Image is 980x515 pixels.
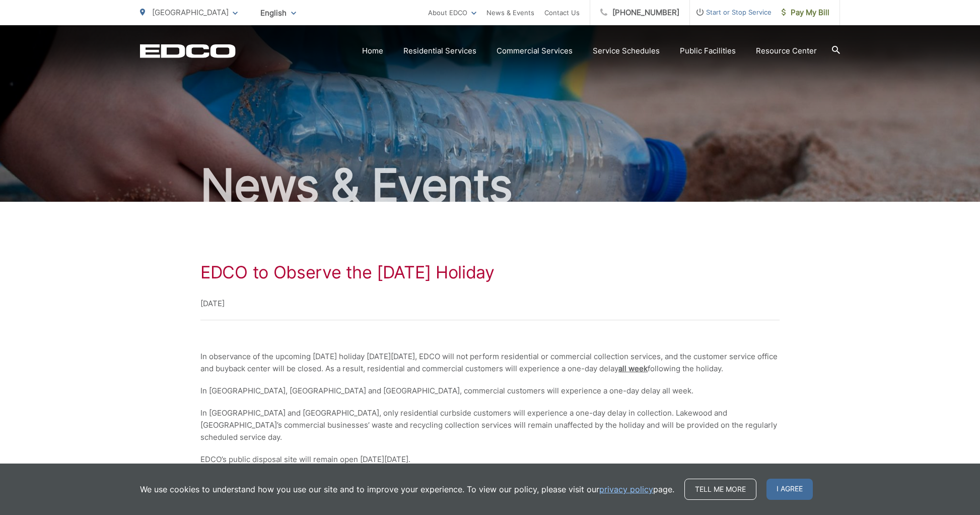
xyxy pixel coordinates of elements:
a: Public Facilities [680,45,736,57]
a: EDCD logo. Return to the homepage. [140,44,236,58]
p: [DATE] [200,298,780,310]
a: privacy policy [599,483,653,495]
a: Contact Us [544,7,580,19]
span: all week [618,364,648,373]
p: EDCO’s public disposal site will remain open [DATE][DATE]. [200,453,780,466]
a: News & Events [486,7,534,19]
h1: EDCO to Observe the [DATE] Holiday [200,262,780,282]
p: In observance of the upcoming [DATE] holiday [DATE][DATE], EDCO will not perform residential or c... [200,351,780,375]
a: Residential Services [403,45,476,57]
span: [GEOGRAPHIC_DATA] [152,8,229,17]
a: Home [362,45,383,57]
span: English [253,4,304,22]
h2: News & Events [140,160,840,211]
a: Service Schedules [593,45,660,57]
p: In [GEOGRAPHIC_DATA], [GEOGRAPHIC_DATA] and [GEOGRAPHIC_DATA], commercial customers will experien... [200,385,780,397]
a: Tell me more [684,479,756,500]
p: We use cookies to understand how you use our site and to improve your experience. To view our pol... [140,483,674,495]
span: Pay My Bill [782,7,829,19]
span: I agree [766,479,813,500]
a: Commercial Services [497,45,573,57]
a: About EDCO [428,7,476,19]
a: Resource Center [756,45,817,57]
p: In [GEOGRAPHIC_DATA] and [GEOGRAPHIC_DATA], only residential curbside customers will experience a... [200,407,780,443]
